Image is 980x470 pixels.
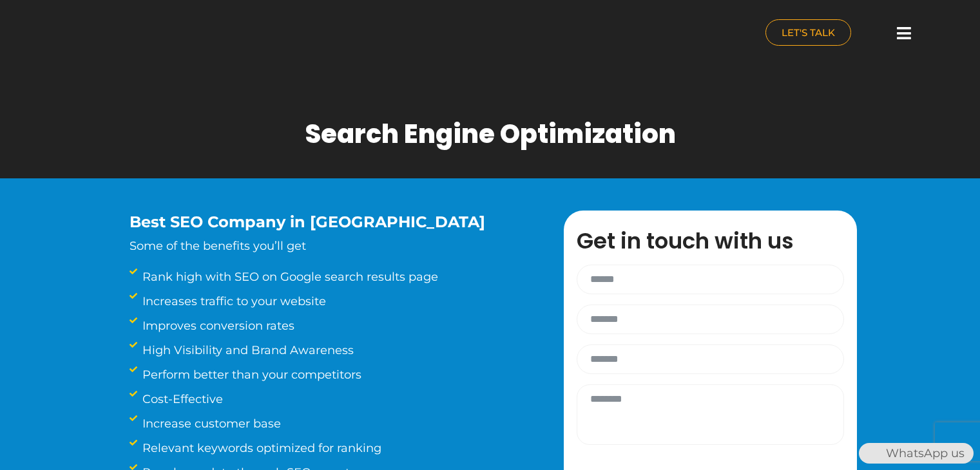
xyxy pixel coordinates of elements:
img: nuance-qatar_logo [33,6,141,62]
div: Some of the benefits you’ll get [130,213,525,255]
span: Perform better than your competitors [139,366,361,384]
a: WhatsAppWhatsApp us [859,446,974,460]
span: Rank high with SEO on Google search results page [139,268,438,286]
span: Improves conversion rates [139,317,294,335]
span: Relevant keywords optimized for ranking [139,439,381,457]
span: LET'S TALK [782,28,835,37]
div: WhatsApp us [859,443,974,464]
a: LET'S TALK [765,19,851,46]
span: Increase customer base [139,415,281,433]
span: High Visibility and Brand Awareness [139,341,354,359]
span: Cost-Effective [139,390,223,408]
img: WhatsApp [860,443,881,464]
h3: Best SEO Company in [GEOGRAPHIC_DATA] [130,213,525,232]
h3: Get in touch with us [577,230,857,252]
a: nuance-qatar_logo [33,6,484,62]
h1: Search Engine Optimization [305,118,676,149]
span: Increases traffic to your website [139,292,326,310]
